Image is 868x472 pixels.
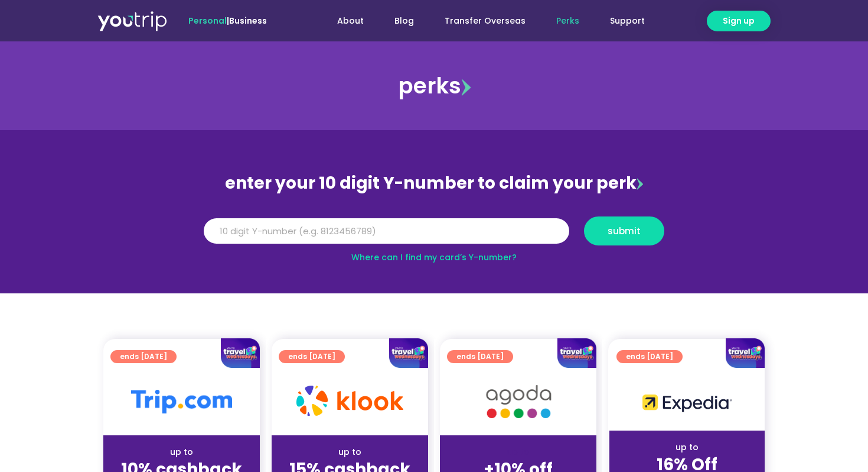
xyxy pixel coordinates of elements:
[198,168,670,199] div: enter your 10 digit Y-number to claim your perk
[507,446,529,458] span: up to
[204,216,664,254] form: Y Number
[723,15,755,27] span: Sign up
[619,441,755,454] div: up to
[707,11,771,31] a: Sign up
[541,10,595,32] a: Perks
[188,15,227,27] span: Personal
[113,446,250,458] div: up to
[299,10,660,32] nav: Menu
[351,251,517,263] a: Where can I find my card’s Y-number?
[584,216,664,245] button: submit
[188,15,267,27] span: |
[204,218,569,244] input: 10 digit Y-number (e.g. 8123456789)
[281,446,419,458] div: up to
[379,10,429,32] a: Blog
[608,227,641,235] span: submit
[595,10,660,32] a: Support
[322,10,379,32] a: About
[429,10,541,32] a: Transfer Overseas
[229,15,267,27] a: Business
